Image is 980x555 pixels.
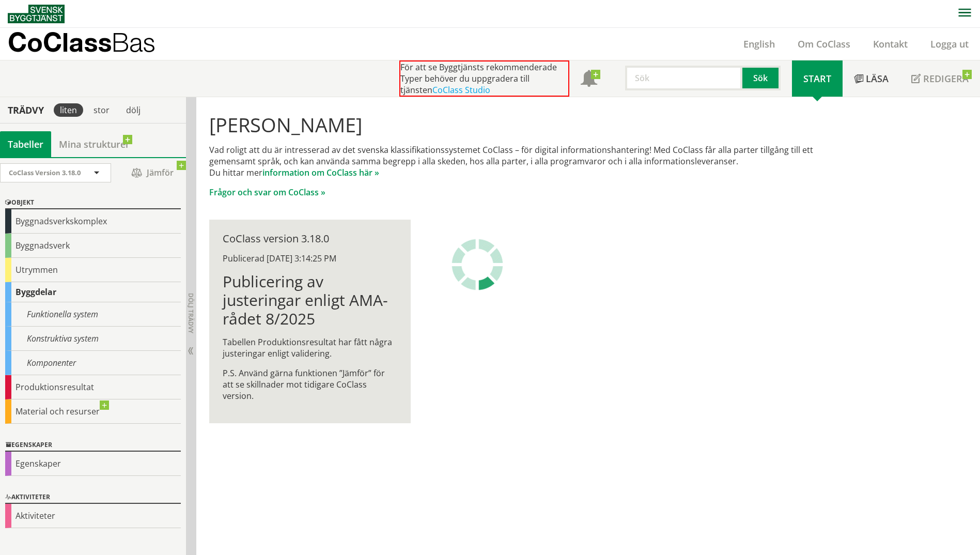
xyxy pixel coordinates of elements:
[5,197,181,209] div: Objekt
[923,72,969,85] span: Redigera
[862,38,919,50] a: Kontakt
[5,504,181,528] div: Aktiviteter
[8,28,178,60] a: CoClassBas
[5,327,181,351] div: Konstruktiva system
[223,336,397,359] p: Tabellen Produktionsresultat har fått några justeringar enligt validering.
[581,71,597,88] span: Notifikationer
[223,233,397,244] div: CoClass version 3.18.0
[5,351,181,375] div: Komponenter
[5,399,181,424] div: Material och resurser
[786,38,862,50] a: Om CoClass
[843,60,900,97] a: Läsa
[8,5,65,23] img: Svensk Byggtjänst
[5,282,181,302] div: Byggdelar
[792,60,843,97] a: Start
[9,168,81,177] span: CoClass Version 3.18.0
[432,84,490,96] a: CoClass Studio
[5,375,181,399] div: Produktionsresultat
[223,367,397,402] p: P.S. Använd gärna funktionen ”Jämför” för att se skillnader mot tidigare CoClass version.
[186,293,195,333] span: Dölj trädvy
[209,144,844,178] p: Vad roligt att du är intresserad av det svenska klassifikationssystemet CoClass – för digital inf...
[625,66,742,90] input: Sök
[5,209,181,234] div: Byggnadsverkskomplex
[5,491,181,504] div: Aktiviteter
[209,113,844,136] h1: [PERSON_NAME]
[112,27,155,57] span: Bas
[5,258,181,282] div: Utrymmen
[900,60,980,97] a: Redigera
[51,131,137,157] a: Mina strukturer
[2,104,50,116] div: Trädvy
[452,239,503,290] img: Laddar
[209,187,325,198] a: Frågor och svar om CoClass »
[742,66,781,90] button: Sök
[399,60,569,97] div: För att se Byggtjänsts rekommenderade Typer behöver du uppgradera till tjänsten
[5,452,181,476] div: Egenskaper
[262,167,379,178] a: information om CoClass här »
[866,72,889,85] span: Läsa
[8,36,155,48] p: CoClass
[5,302,181,327] div: Funktionella system
[5,234,181,258] div: Byggnadsverk
[87,103,116,117] div: stor
[223,253,397,264] div: Publicerad [DATE] 3:14:25 PM
[120,103,147,117] div: dölj
[223,272,397,328] h1: Publicering av justeringar enligt AMA-rådet 8/2025
[5,439,181,452] div: Egenskaper
[121,164,183,182] span: Jämför
[919,38,980,50] a: Logga ut
[732,38,786,50] a: English
[54,103,83,117] div: liten
[803,72,831,85] span: Start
